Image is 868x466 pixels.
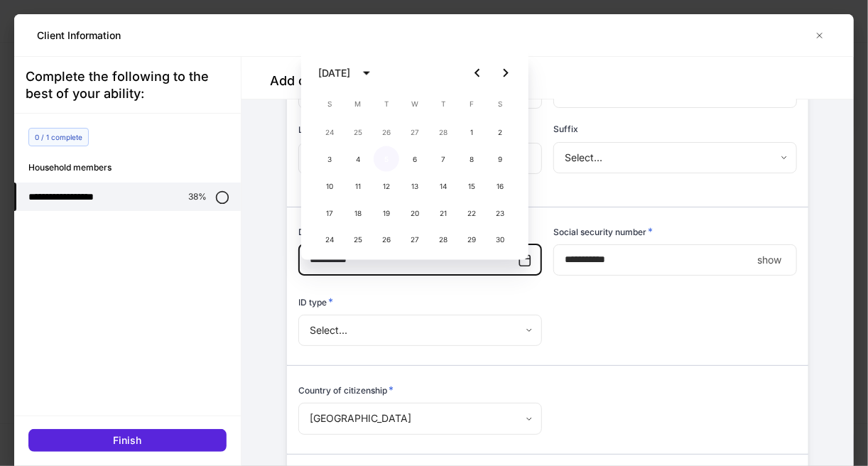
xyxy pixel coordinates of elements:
[114,433,142,448] div: Finish
[553,224,653,239] h6: Social security number
[345,200,371,226] button: 18
[459,119,484,145] button: 1
[430,90,456,118] span: Thursday
[459,254,484,280] button: 5
[354,61,379,85] button: calendar view is open, switch to year view
[459,146,484,172] button: 8
[270,72,377,90] h4: Add client details
[402,119,428,145] button: 27
[374,119,399,145] button: 26
[430,200,456,226] button: 21
[28,429,227,452] button: Finish
[298,224,355,239] h6: Date of birth
[318,66,350,80] div: [DATE]
[317,227,342,253] button: 24
[345,254,371,280] button: 1
[188,191,207,202] p: 38%
[26,68,229,102] div: Complete the following to the best of your ability:
[459,90,484,118] span: Friday
[374,146,399,172] button: 5
[298,315,541,346] div: Select...
[459,200,484,226] button: 22
[374,90,399,118] span: Tuesday
[374,200,399,226] button: 19
[553,142,796,173] div: Select...
[487,254,513,280] button: 6
[487,173,513,199] button: 16
[402,254,428,280] button: 3
[345,173,371,199] button: 11
[402,200,428,226] button: 20
[374,227,399,253] button: 26
[430,227,456,253] button: 28
[374,173,399,199] button: 12
[487,146,513,172] button: 9
[317,146,342,172] button: 3
[298,383,394,397] h6: Country of citizenship
[298,403,541,434] div: [GEOGRAPHIC_DATA]
[345,90,371,118] span: Monday
[28,161,241,174] h6: Household members
[374,254,399,280] button: 2
[317,254,342,280] button: 31
[430,173,456,199] button: 14
[298,295,333,309] h6: ID type
[402,146,428,172] button: 6
[317,119,342,145] button: 24
[402,227,428,253] button: 27
[492,59,520,87] button: Next month
[298,122,372,136] h6: Legal Last Name
[317,173,342,199] button: 10
[757,253,781,267] p: show
[345,227,371,253] button: 25
[28,128,89,146] div: 0 / 1 complete
[487,227,513,253] button: 30
[459,173,484,199] button: 15
[317,90,342,118] span: Sunday
[317,200,342,226] button: 17
[402,90,428,118] span: Wednesday
[430,146,456,172] button: 7
[487,119,513,145] button: 2
[430,119,456,145] button: 28
[553,122,578,136] h6: Suffix
[430,254,456,280] button: 4
[459,227,484,253] button: 29
[345,146,371,172] button: 4
[402,173,428,199] button: 13
[487,200,513,226] button: 23
[487,90,513,118] span: Saturday
[345,119,371,145] button: 25
[37,28,121,43] h5: Client Information
[463,59,492,87] button: Previous month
